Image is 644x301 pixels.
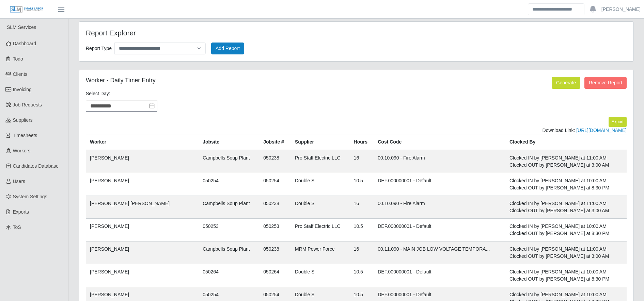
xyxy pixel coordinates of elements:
[374,218,505,241] td: DEF.000000001 - Default
[350,218,374,241] td: 10.5
[86,173,199,196] td: [PERSON_NAME]
[350,196,374,218] td: 16
[13,117,33,123] span: Suppliers
[13,56,23,62] span: Todo
[552,77,580,89] button: Generate
[505,196,627,218] td: Clocked IN by [PERSON_NAME] at 11:00 AM Clocked OUT by [PERSON_NAME] at 3:00 AM
[291,196,350,218] td: Double S
[374,264,505,287] td: DEF.000000001 - Default
[291,173,350,196] td: Double S
[7,24,36,30] span: SLM Services
[291,150,350,173] td: Pro Staff Electric LLC
[259,173,291,196] td: 050254
[86,150,199,173] td: [PERSON_NAME]
[259,134,291,150] th: Jobsite #
[199,218,259,241] td: 050253
[199,150,259,173] td: Campbells Soup Plant
[259,264,291,287] td: 050264
[505,150,627,173] td: Clocked IN by [PERSON_NAME] at 11:00 AM Clocked OUT by [PERSON_NAME] at 3:00 AM
[584,77,627,89] button: Remove Report
[291,218,350,241] td: Pro Staff Electric LLC
[199,173,259,196] td: 050254
[211,43,244,54] button: Add Report
[259,241,291,264] td: 050238
[350,134,374,150] th: Hours
[374,150,505,173] td: 00.10.090 - Fire Alarm
[199,196,259,218] td: Campbells Soup Plant
[291,241,350,264] td: MRM Power Force
[505,241,627,264] td: Clocked IN by [PERSON_NAME] at 11:00 AM Clocked OUT by [PERSON_NAME] at 3:00 AM
[350,264,374,287] td: 10.5
[86,134,199,150] th: Worker
[13,163,59,169] span: Candidates Database
[13,87,32,92] span: Invoicing
[259,218,291,241] td: 050253
[350,173,374,196] td: 10.5
[505,218,627,241] td: Clocked IN by [PERSON_NAME] at 10:00 AM Clocked OUT by [PERSON_NAME] at 8:30 PM
[13,209,29,215] span: Exports
[13,102,42,107] span: Job Requests
[13,133,37,138] span: Timesheets
[291,134,350,150] th: Supplier
[259,196,291,218] td: 050238
[259,150,291,173] td: 050238
[528,3,584,15] input: Search
[505,264,627,287] td: Clocked IN by [PERSON_NAME] at 10:00 AM Clocked OUT by [PERSON_NAME] at 8:30 PM
[13,224,21,230] span: ToS
[505,134,627,150] th: Clocked By
[13,179,26,184] span: Users
[374,134,505,150] th: Cost Code
[86,90,110,97] label: Select Day:
[13,41,36,46] span: Dashboard
[199,134,259,150] th: Jobsite
[86,241,199,264] td: [PERSON_NAME]
[505,173,627,196] td: Clocked IN by [PERSON_NAME] at 10:00 AM Clocked OUT by [PERSON_NAME] at 8:30 PM
[13,71,28,77] span: Clients
[86,77,443,84] h5: Worker - Daily Timer Entry
[199,264,259,287] td: 050264
[374,196,505,218] td: 00.10.090 - Fire Alarm
[576,128,627,133] a: [URL][DOMAIN_NAME]
[199,241,259,264] td: Campbells Soup Plant
[86,29,305,37] h4: Report Explorer
[374,173,505,196] td: DEF.000000001 - Default
[291,264,350,287] td: Double S
[10,6,44,13] img: SLM Logo
[86,218,199,241] td: [PERSON_NAME]
[601,6,641,13] a: [PERSON_NAME]
[350,241,374,264] td: 16
[609,117,627,127] button: Export
[13,194,47,199] span: System Settings
[86,264,199,287] td: [PERSON_NAME]
[86,127,627,134] div: Download Link:
[13,148,31,153] span: Workers
[86,44,112,53] label: Report Type
[350,150,374,173] td: 16
[374,241,505,264] td: 00.11.090 - MAIN JOB LOW VOLTAGE TEMPORA...
[86,196,199,218] td: [PERSON_NAME] [PERSON_NAME]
